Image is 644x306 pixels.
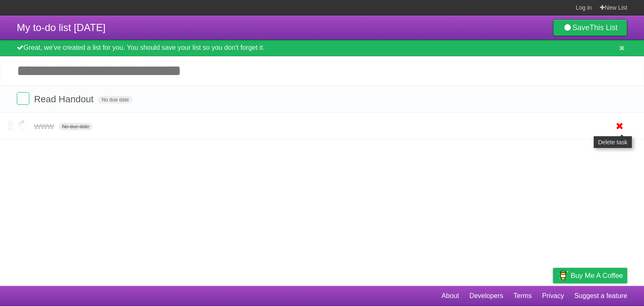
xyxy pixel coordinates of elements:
img: Buy me a coffee [557,268,569,283]
span: My to-do list [DATE] [17,22,106,33]
span: www [34,121,56,131]
a: Terms [514,288,532,304]
a: SaveThis List [553,19,627,36]
label: Done [17,92,29,105]
span: Read Handout [34,94,96,104]
span: No due date [59,123,93,130]
b: This List [589,23,618,32]
a: Developers [469,288,503,304]
a: Buy me a coffee [553,268,627,283]
a: Suggest a feature [574,288,627,304]
label: Done [17,119,29,132]
a: Privacy [542,288,564,304]
span: Buy me a coffee [571,268,623,283]
span: No due date [98,96,132,104]
a: About [441,288,459,304]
